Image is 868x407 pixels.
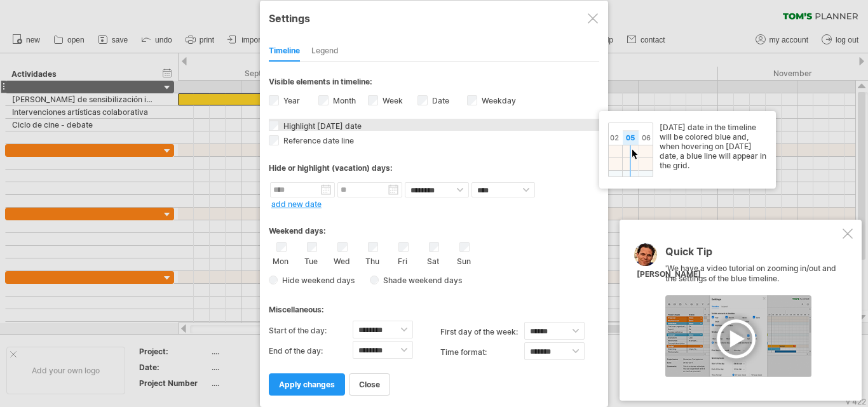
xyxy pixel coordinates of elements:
[269,321,353,341] label: Start of the day:
[359,380,380,389] span: close
[440,342,524,363] label: Time format:
[330,96,356,105] label: Month
[273,254,288,266] label: Mon
[279,380,335,389] span: apply changes
[269,6,599,29] div: Settings
[269,163,599,173] div: Hide or highlight (vacation) days:
[311,41,339,62] div: Legend
[271,199,322,209] a: add new date
[269,293,599,317] div: Miscellaneous:
[379,276,462,285] span: Shade weekend days
[456,254,471,266] label: Sun
[269,41,300,62] div: Timeline
[637,269,701,280] div: [PERSON_NAME]
[395,254,410,266] label: Fri
[269,214,599,239] div: Weekend days:
[269,373,345,396] a: apply changes
[334,254,349,266] label: Wed
[364,254,380,266] label: Thu
[281,96,300,105] label: Year
[281,121,362,131] span: Highlight [DATE] date
[608,123,767,177] div: [DATE] date in the timeline will be colored blue and, when hovering on [DATE] date, a blue line w...
[430,96,449,105] label: Date
[269,77,599,90] div: Visible elements in timeline:
[440,322,524,342] label: first day of the week:
[281,136,354,145] span: Reference date line
[425,254,441,266] label: Sat
[380,96,403,105] label: Week
[479,96,516,105] label: Weekday
[303,254,319,266] label: Tue
[278,276,355,285] span: Hide weekend days
[349,373,390,396] a: close
[665,246,840,377] div: 'We have a video tutorial on zooming in/out and the settings of the blue timeline.
[665,246,840,264] div: Quick Tip
[269,341,353,361] label: End of the day:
